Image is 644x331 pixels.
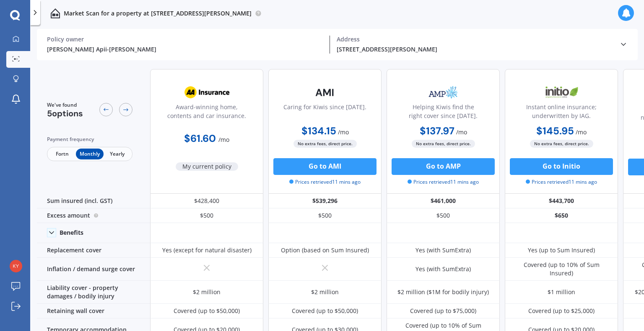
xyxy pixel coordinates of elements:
[392,158,495,175] button: Go to AMP
[49,149,76,159] span: Fortn
[64,9,252,18] p: Market Scan for a property at [STREET_ADDRESS][PERSON_NAME]
[50,8,60,18] img: home-and-contents.b802091223b8502ef2dd.svg
[387,208,500,223] div: $500
[338,128,349,136] span: / mo
[37,258,150,281] div: Inflation / demand surge cover
[293,140,357,148] span: No extra fees, direct price.
[47,45,323,54] div: [PERSON_NAME] Apii-[PERSON_NAME]
[47,36,323,43] div: Policy owner
[528,307,595,315] div: Covered (up to $25,000)
[512,103,611,123] div: Instant online insurance; underwritten by IAG.
[150,208,263,223] div: $500
[528,246,595,254] div: Yes (up to Sum Insured)
[37,281,150,304] div: Liability cover - property damages / bodily injury
[530,140,593,148] span: No extra fees, direct price.
[104,149,131,159] span: Yearly
[548,288,575,296] div: $1 million
[10,260,22,272] img: 1f8e222d11127618d35e8315da32c167
[337,36,613,43] div: Address
[536,124,574,137] b: $145.95
[415,82,471,103] img: AMP.webp
[397,288,489,296] div: $2 million ($1M for bodily injury)
[456,128,467,136] span: / mo
[505,208,618,223] div: $650
[281,246,369,254] div: Option (based on Sum Insured)
[218,136,229,144] span: / mo
[193,288,221,296] div: $2 million
[37,194,150,208] div: Sum insured (incl. GST)
[410,307,476,315] div: Covered (up to $75,000)
[289,178,361,186] span: Prices retrieved 11 mins ago
[268,208,382,223] div: $500
[412,140,475,148] span: No extra fees, direct price.
[511,261,612,277] div: Covered (up to 10% of Sum Insured)
[526,178,597,186] span: Prices retrieved 11 mins ago
[60,229,83,236] div: Benefits
[297,82,353,103] img: AMI-text-1.webp
[505,194,618,208] div: $443,700
[394,103,493,123] div: Helping Kiwis find the right cover since [DATE].
[37,304,150,318] div: Retaining wall cover
[157,103,256,123] div: Award-winning home, contents and car insurance.
[47,108,83,119] span: 5 options
[415,246,471,254] div: Yes (with SumExtra)
[576,128,587,136] span: / mo
[37,208,150,223] div: Excess amount
[174,307,240,315] div: Covered (up to $50,000)
[283,103,366,123] div: Caring for Kiwis since [DATE].
[162,246,252,254] div: Yes (except for natural disaster)
[292,307,358,315] div: Covered (up to $50,000)
[179,82,234,103] img: AA.webp
[47,101,83,109] span: We've found
[184,132,216,145] b: $61.60
[76,149,103,159] span: Monthly
[273,158,377,175] button: Go to AMI
[301,124,336,137] b: $134.15
[268,194,382,208] div: $539,296
[337,45,613,54] div: [STREET_ADDRESS][PERSON_NAME]
[420,124,454,137] b: $137.97
[311,288,339,296] div: $2 million
[37,243,150,258] div: Replacement cover
[387,194,500,208] div: $461,000
[150,194,263,208] div: $428,400
[176,162,238,171] span: My current policy
[47,135,132,144] div: Payment frequency
[534,82,589,103] img: Initio.webp
[408,178,479,186] span: Prices retrieved 11 mins ago
[415,265,471,273] div: Yes (with SumExtra)
[510,158,613,175] button: Go to Initio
